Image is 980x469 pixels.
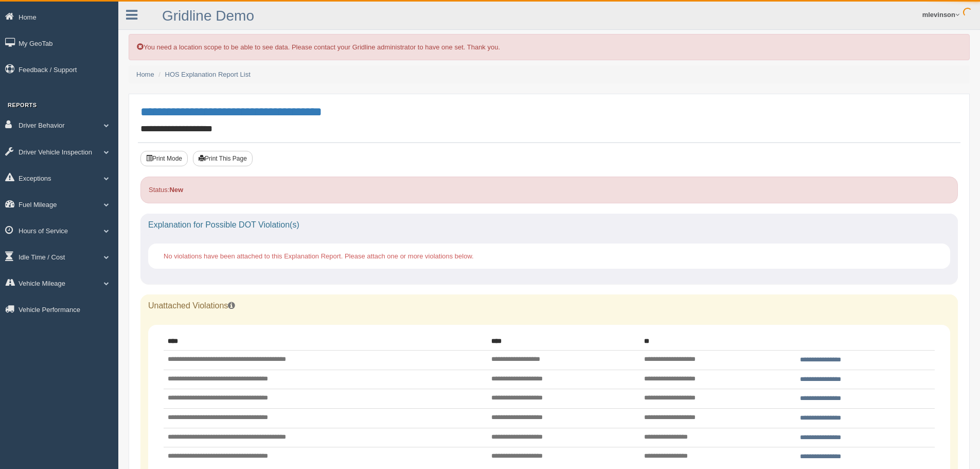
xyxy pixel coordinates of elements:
div: Explanation for Possible DOT Violation(s) [140,214,958,236]
a: Home [136,71,154,78]
strong: New [169,186,183,194]
a: HOS Explanation Report List [165,71,251,78]
a: Gridline Demo [162,8,254,24]
div: Status: [140,177,958,203]
div: You need a location scope to be able to see data. Please contact your Gridline administrator to h... [129,34,970,60]
button: Print Mode [140,151,188,166]
div: Unattached Violations [140,294,958,317]
span: No violations have been attached to this Explanation Report. Please attach one or more violations... [164,252,474,260]
button: Print This Page [193,151,253,166]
